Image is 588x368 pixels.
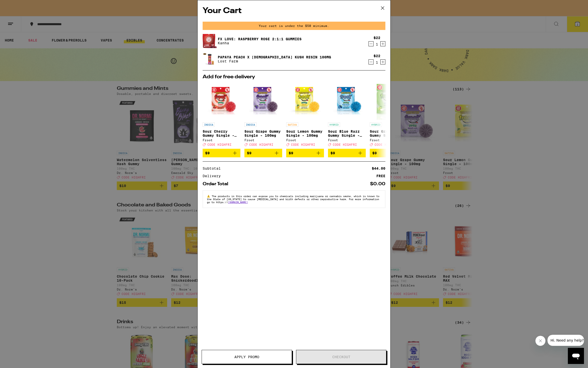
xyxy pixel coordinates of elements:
a: Open page for Sour Grape Gummy Single - 100mg from Froot [244,82,282,149]
button: Decrement [369,41,374,46]
p: Sour Blue Razz Gummy Single - 100mg [328,129,366,137]
div: 1 [374,42,380,46]
button: Decrement [369,59,374,64]
span: $9 [289,151,293,155]
img: Froot - Sour Blue Razz Gummy Single - 100mg [328,82,366,120]
div: Delivery [203,174,224,178]
p: Lost Farm [218,59,331,63]
img: Froot - Sour Lemon Gummy Single - 100mg [286,82,324,120]
img: Froot - Sour Grape Gummy Single - 100mg [244,82,282,120]
button: Add to bag [203,149,240,157]
div: 1 [374,60,380,64]
span: Checkout [332,355,350,359]
iframe: Button to launch messaging window [568,348,584,364]
a: Open page for Sour Lemon Gummy Single - 100mg from Froot [286,82,324,149]
button: Increment [380,59,385,64]
div: Froot [328,138,366,142]
div: Your cart is under the $50 minimum. [203,22,385,30]
img: Froot - Sour Cherry Gummy Single - 100mg [203,82,240,120]
span: CODE HIGHFRI [207,143,232,146]
button: Apply Promo [202,350,292,364]
div: Subtotal [203,167,224,170]
div: $44.00 [372,167,385,170]
h2: Add for free delivery [203,75,385,80]
img: Froot - Sour Green Apple Gummy Single - 100mg [370,82,408,120]
span: $9 [330,151,335,155]
iframe: Message from company [547,335,584,346]
button: Add to bag [244,149,282,157]
div: Froot [370,138,408,142]
button: Increment [380,41,385,46]
button: Checkout [296,350,386,364]
p: Sour Lemon Gummy Single - 100mg [286,129,324,137]
span: CODE HIGHFRI [249,143,273,146]
span: Apply Promo [234,355,259,359]
span: ⚠️ [207,195,212,198]
p: INDICA [244,122,256,127]
div: $22 [374,54,380,58]
span: The products in this order can expose you to chemicals including marijuana or cannabis smoke, whi... [207,195,379,204]
button: Add to bag [370,149,408,157]
span: $9 [372,151,377,155]
p: Sour Cherry Gummy Single - 100mg [203,129,240,137]
div: $22 [374,36,380,40]
p: SATIVA [286,122,298,127]
div: Froot [286,138,324,142]
h2: Your Cart [203,5,385,17]
div: Froot [203,138,240,142]
span: CODE HIGHFRI [291,143,315,146]
a: Open page for Sour Blue Razz Gummy Single - 100mg from Froot [328,82,366,149]
div: Froot [244,138,282,142]
a: [DOMAIN_NAME] [228,201,248,204]
p: HYBRID [328,122,340,127]
img: FX LOVE: Raspberry Rose 2:1:1 Gummies [203,33,217,49]
img: Papaya Peach X Hindu Kush Resin 100mg [203,53,217,66]
div: FREE [376,174,385,178]
a: Papaya Peach X [DEMOGRAPHIC_DATA] Kush Resin 100mg [218,55,331,59]
button: Add to bag [286,149,324,157]
p: HYBRID [370,122,382,127]
span: $9 [247,151,251,155]
a: FX LOVE: Raspberry Rose 2:1:1 Gummies [218,37,302,41]
p: Sour Grape Gummy Single - 100mg [244,129,282,137]
span: CODE HIGHFRI [333,143,357,146]
span: $9 [205,151,210,155]
a: Open page for Sour Green Apple Gummy Single - 100mg from Froot [370,82,408,149]
div: Order Total [203,182,232,186]
span: CODE HIGHFRI [375,143,399,146]
button: Add to bag [328,149,366,157]
iframe: Close message [535,336,545,346]
p: Sour Green Apple Gummy Single - 100mg [370,129,408,137]
p: Kanha [218,41,302,45]
a: Open page for Sour Cherry Gummy Single - 100mg from Froot [203,82,240,149]
div: $0.00 [370,182,385,186]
